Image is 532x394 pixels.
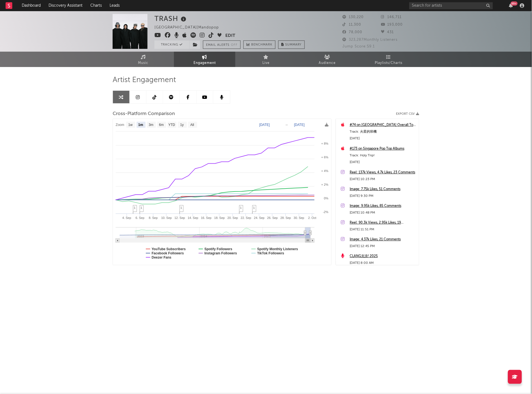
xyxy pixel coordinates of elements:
text: -2% [323,210,328,214]
text: 18. Sep [214,216,225,219]
text: All [190,123,194,127]
a: Live [235,52,297,67]
div: [DATE] 10:23 PM [350,176,416,183]
a: Benchmark [243,40,275,49]
span: 11,300 [343,23,361,27]
text: [DATE] [294,123,305,127]
text: Instagram Followers [204,251,237,255]
text: YouTube Subscribers [152,247,186,251]
text: + 6% [321,156,329,159]
span: 1 [240,206,242,209]
span: Live [262,60,270,66]
text: 30. Sep [294,216,304,219]
button: Export CSV [396,112,419,116]
em: Off [231,44,238,47]
a: Playlists/Charts [358,52,419,67]
span: 193,000 [381,23,403,27]
span: 1 [253,206,255,209]
text: 14. Sep [188,216,198,219]
text: Spotify Monthly Listeners [257,247,298,251]
div: Track: 火星的班機 [350,128,416,135]
span: 78,000 [343,30,362,34]
div: 99 + [511,1,518,6]
button: Tracking [154,40,189,49]
span: Audience [319,60,336,66]
div: TRASH [154,14,188,23]
text: 8. Sep [149,216,158,219]
text: 26. Sep [267,216,278,219]
div: [DATE] 8:00 AM [350,260,416,266]
div: [DATE] [350,135,416,142]
text: + 8% [321,142,329,145]
button: 99+ [509,3,513,8]
div: [DATE] 11:51 PM [350,226,416,233]
span: 323,287 Monthly Listeners [343,38,398,42]
span: 1 [180,206,182,209]
button: Summary [278,40,305,49]
text: 3m [149,123,154,127]
text: 4. Sep [122,216,131,219]
div: [GEOGRAPHIC_DATA] | Mandopop [154,24,225,31]
text: 24. Sep [254,216,265,219]
text: 2. Oct [308,216,316,219]
text: + 2% [321,183,329,186]
a: Reel: 90.3k Views, 2.95k Likes, 19 Comments [350,219,416,226]
a: Audience [297,52,358,67]
a: Image: 7.75k Likes, 51 Comments [350,186,416,193]
div: [DATE] 10:48 PM [350,209,416,216]
div: [DATE] 12:45 PM [350,243,416,250]
span: 431 [381,30,394,34]
div: Track: Holy Trip! [350,152,416,159]
div: [DATE] [350,159,416,166]
span: Music [138,60,149,66]
text: 6. Sep [136,216,144,219]
span: Jump Score: 59.1 [343,45,375,48]
span: Summary [285,43,302,46]
a: #74 on [GEOGRAPHIC_DATA] Overall Top 200 [350,122,416,128]
text: 1y [180,123,184,127]
text: 1m [138,123,143,127]
span: 130,220 [343,15,364,19]
span: 1 [134,206,136,209]
text: 10. Sep [161,216,172,219]
button: Email AlertsOff [203,40,241,49]
text: Deezer Fans [152,255,171,259]
span: Artist Engagement [113,77,176,83]
div: [DATE] 9:30 PM [350,193,416,199]
text: 28. Sep [280,216,291,219]
text: 20. Sep [228,216,238,219]
text: Spotify Followers [204,247,232,251]
span: 146,711 [381,15,402,19]
text: Zoom [116,123,124,127]
a: Image: 9.95k Likes, 85 Comments [350,203,416,209]
text: TikTok Followers [257,251,284,255]
text: → [285,123,288,127]
span: Cross-Platform Comparison [113,111,175,117]
text: 12. Sep [175,216,185,219]
text: 6m [159,123,164,127]
input: Search for artists [409,2,493,9]
text: Facebook Followers [152,251,184,255]
a: Image: 4.37k Likes, 21 Comments [350,236,416,243]
text: [DATE] [259,123,270,127]
text: 1w [128,123,133,127]
a: Engagement [174,52,235,67]
a: Music [113,52,174,67]
text: 22. Sep [241,216,251,219]
a: #173 on Singapore Pop Top Albums [350,145,416,152]
text: + 4% [321,169,329,173]
span: Benchmark [251,42,272,48]
a: Reel: 137k Views, 4.7k Likes, 23 Comments [350,169,416,176]
a: CLANG克浪! 2025 [350,253,416,260]
text: 0% [324,197,328,200]
span: Playlists/Charts [375,60,403,66]
text: YTD [168,123,175,127]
